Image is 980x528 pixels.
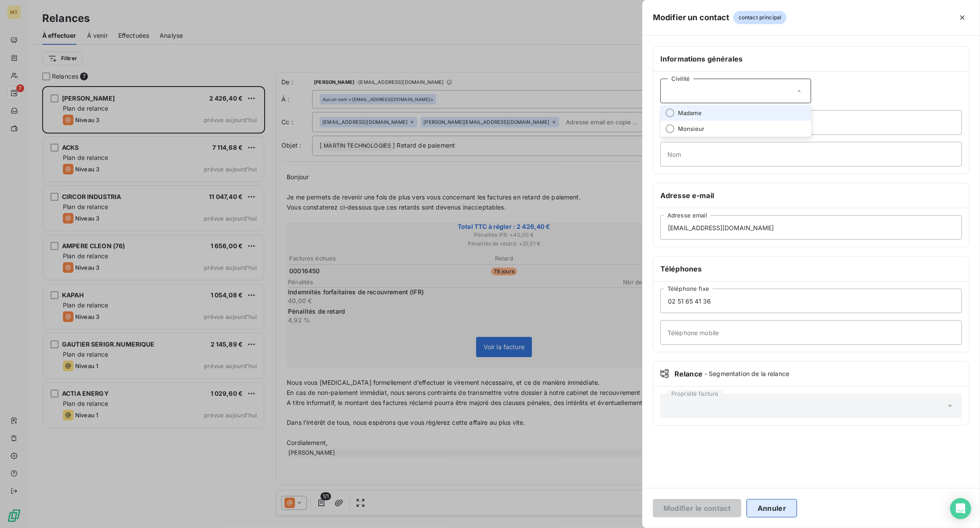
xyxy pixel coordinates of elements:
button: Annuler [747,499,797,517]
h6: Téléphones [660,264,962,274]
span: Madame [678,109,702,117]
span: Monsieur [678,125,704,133]
div: Relance [660,369,962,379]
input: placeholder [660,320,962,345]
span: - Segmentation de la relance [704,369,789,378]
input: placeholder [660,215,962,240]
h6: Informations générales [660,54,962,64]
h5: Modifier un contact [653,11,730,24]
span: contact principal [733,11,787,24]
h6: Adresse e-mail [660,190,962,201]
input: placeholder [660,289,962,313]
input: placeholder [660,142,962,166]
button: Modifier le contact [653,499,741,517]
input: placeholder [660,110,962,135]
div: Open Intercom Messenger [950,498,971,519]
